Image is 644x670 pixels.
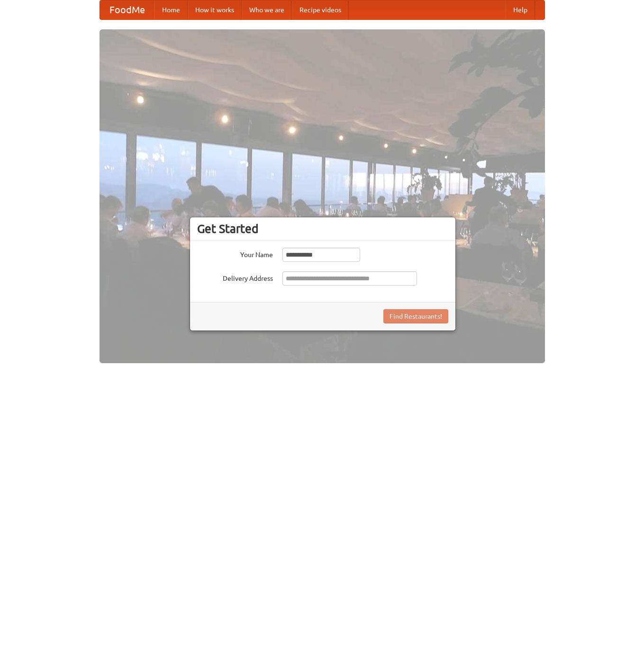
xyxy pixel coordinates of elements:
[197,248,273,259] label: Your Name
[197,271,273,283] label: Delivery Address
[383,309,448,323] button: Find Restaurants!
[292,0,349,19] a: Recipe videos
[188,0,242,19] a: How it works
[154,0,188,19] a: Home
[242,0,292,19] a: Who we are
[506,0,535,19] a: Help
[100,0,154,19] a: FoodMe
[197,222,448,236] h3: Get Started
